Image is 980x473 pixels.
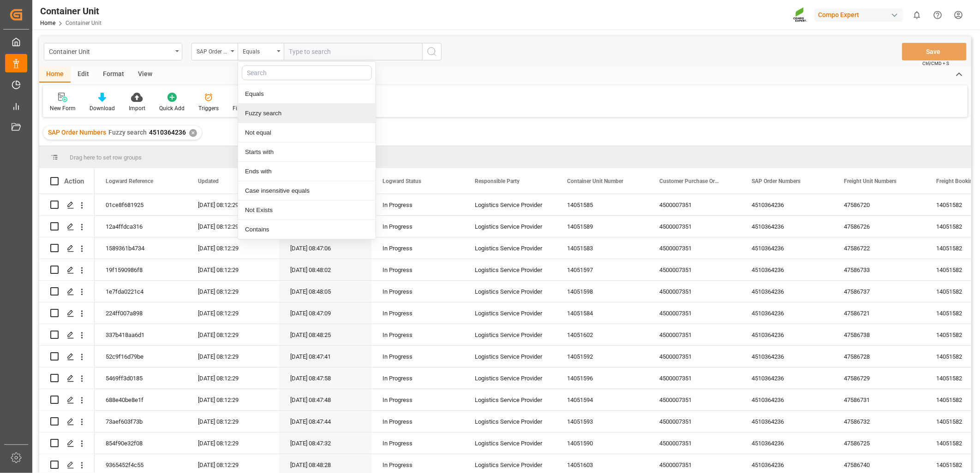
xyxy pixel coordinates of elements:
[279,367,371,389] div: [DATE] 08:47:58
[741,194,833,215] div: 4510364236
[648,302,741,324] div: 4500007351
[95,389,187,410] div: 688e40be8e1f
[159,104,185,112] div: Quick Add
[741,411,833,432] div: 4510364236
[741,367,833,389] div: 4510364236
[39,281,95,302] div: Press SPACE to select this row.
[464,346,556,367] div: Logistics Service Provider
[197,45,228,56] div: SAP Order Numbers
[39,389,95,411] div: Press SPACE to select this row.
[48,129,106,136] span: SAP Order Numbers
[648,237,741,259] div: 4500007351
[833,411,925,432] div: 47586732
[382,178,421,184] span: Logward Status
[814,6,907,24] button: Compo Expert
[556,367,648,389] div: 14051596
[382,368,453,389] div: In Progress
[187,259,279,280] div: [DATE] 08:12:29
[741,302,833,324] div: 4510364236
[191,43,238,60] button: open menu
[187,367,279,389] div: [DATE] 08:12:29
[382,216,453,237] div: In Progress
[752,178,801,184] span: SAP Order Numbers
[39,67,71,83] div: Home
[187,281,279,302] div: [DATE] 08:12:29
[238,220,376,239] div: Contains
[741,346,833,367] div: 4510364236
[422,43,442,60] button: search button
[793,7,808,23] img: Screenshot%202023-09-29%20at%2010.02.21.png_1712312052.png
[648,367,741,389] div: 4500007351
[814,8,903,22] div: Compo Expert
[39,302,95,324] div: Press SPACE to select this row.
[187,389,279,410] div: [DATE] 08:12:29
[567,178,623,184] span: Container Unit Number
[64,177,84,185] div: Action
[187,194,279,215] div: [DATE] 08:12:29
[238,123,376,142] div: Not equal
[39,367,95,389] div: Press SPACE to select this row.
[556,194,648,215] div: 14051585
[70,154,142,161] span: Drag here to set row groups
[927,5,948,25] button: Help Center
[382,195,453,216] div: In Progress
[187,237,279,259] div: [DATE] 08:12:29
[39,237,95,259] div: Press SPACE to select this row.
[187,432,279,454] div: [DATE] 08:12:29
[131,67,159,83] div: View
[464,411,556,432] div: Logistics Service Provider
[922,60,949,67] span: Ctrl/CMD + S
[648,281,741,302] div: 4500007351
[464,324,556,345] div: Logistics Service Provider
[187,216,279,237] div: [DATE] 08:12:29
[233,104,263,112] div: File Browser
[464,216,556,237] div: Logistics Service Provider
[833,281,925,302] div: 47586737
[648,389,741,410] div: 4500007351
[475,178,520,184] span: Responsible Party
[648,324,741,345] div: 4500007351
[95,432,187,454] div: 854f90e32f08
[556,259,648,280] div: 14051597
[741,259,833,280] div: 4510364236
[556,237,648,259] div: 14051583
[833,389,925,410] div: 47586731
[40,20,55,26] a: Home
[464,237,556,259] div: Logistics Service Provider
[556,281,648,302] div: 14051598
[556,216,648,237] div: 14051589
[95,302,187,324] div: 224ff007a898
[833,216,925,237] div: 47586726
[382,390,453,411] div: In Progress
[198,104,219,112] div: Triggers
[648,346,741,367] div: 4500007351
[284,43,422,60] input: Type to search
[464,302,556,324] div: Logistics Service Provider
[238,104,376,123] div: Fuzzy search
[741,389,833,410] div: 4510364236
[279,237,371,259] div: [DATE] 08:47:06
[382,281,453,302] div: In Progress
[242,65,372,80] input: Search
[648,259,741,280] div: 4500007351
[39,324,95,346] div: Press SPACE to select this row.
[556,324,648,345] div: 14051602
[95,324,187,345] div: 337b418aa6d1
[833,346,925,367] div: 47586728
[187,324,279,345] div: [DATE] 08:12:29
[129,104,145,112] div: Import
[556,432,648,454] div: 14051590
[833,259,925,280] div: 47586733
[106,178,153,184] span: Logward Reference
[556,302,648,324] div: 14051584
[39,411,95,432] div: Press SPACE to select this row.
[556,411,648,432] div: 14051593
[741,432,833,454] div: 4510364236
[71,67,96,83] div: Edit
[39,346,95,367] div: Press SPACE to select this row.
[95,216,187,237] div: 12a4ffdca316
[108,129,147,136] span: Fuzzy search
[833,194,925,215] div: 47586720
[44,43,182,60] button: open menu
[39,259,95,281] div: Press SPACE to select this row.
